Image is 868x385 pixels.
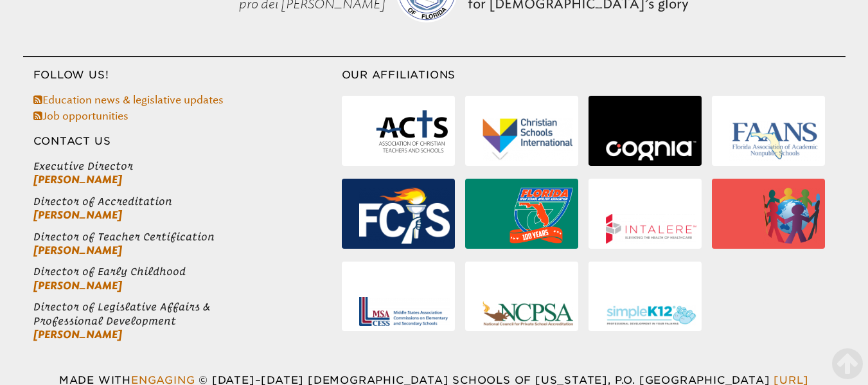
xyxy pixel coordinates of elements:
a: [PERSON_NAME] [33,244,122,256]
img: Association of Christian Teachers & Schools [375,105,449,161]
img: SimpleK12 [606,305,696,326]
img: Intalere [606,214,696,244]
img: Middle States Association of Colleges and Schools Commissions on Elementary and Secondary Schools [359,297,450,326]
a: Job opportunities [33,110,128,122]
a: Education news & legislative updates [33,94,224,106]
h3: Contact Us [23,134,342,149]
img: Cognia [606,141,696,161]
img: National Council for Private School Accreditation [483,301,573,327]
h3: Follow Us! [23,67,342,83]
span: Director of Accreditation [33,195,342,208]
span: Director of Teacher Certification [33,230,342,244]
a: [PERSON_NAME] [33,209,122,221]
img: Florida Council of Independent Schools [359,188,450,243]
a: [PERSON_NAME] [33,280,122,292]
img: International Alliance for School Accreditation [763,188,820,244]
span: Executive Director [33,159,342,173]
img: Florida High School Athletic Association [509,188,573,244]
h3: Our Affiliations [342,67,846,83]
span: Director of Legislative Affairs & Professional Development [33,300,342,328]
a: [PERSON_NAME] [33,174,122,186]
img: Florida Association of Academic Nonpublic Schools [729,120,820,160]
a: [PERSON_NAME] [33,328,122,341]
img: Christian Schools International [483,118,573,161]
span: Director of Early Childhood [33,265,342,278]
